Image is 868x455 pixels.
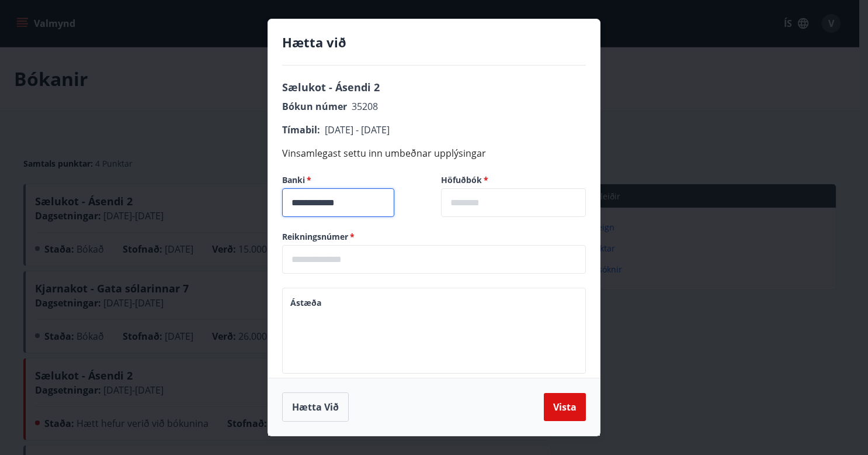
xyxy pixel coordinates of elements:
label: Banki [282,174,427,186]
span: [DATE] - [DATE] [325,123,390,136]
p: Bókun númer [282,99,586,113]
p: Sælukot - Ásendi 2 [282,80,586,95]
button: Hætta við [282,392,349,422]
label: Höfuðbók [441,174,586,186]
label: Reikningsnúmer [282,231,586,243]
h4: Hætta við [282,33,586,51]
span: Vinsamlegast settu inn umbeðnar upplýsingar [282,147,486,160]
span: 35208 [352,100,378,113]
button: Vista [544,393,586,421]
p: Tímabil : [282,123,586,137]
